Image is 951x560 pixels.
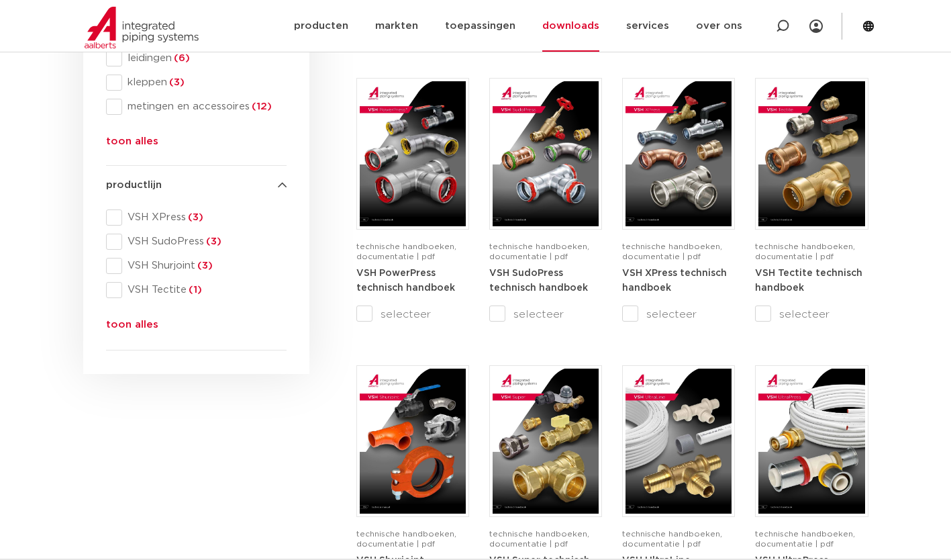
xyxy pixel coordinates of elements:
[106,234,287,250] div: VSH SudoPress(3)
[758,81,864,226] img: VSH-Tectite_A4TM_5009376-2024-2.0_NL-pdf.jpg
[625,369,732,514] img: VSH-UltraLine_A4TM_5010216_2022_1.0_NL-pdf.jpg
[360,81,466,226] img: VSH-PowerPress_A4TM_5008817_2024_3.1_NL-pdf.jpg
[493,369,599,514] img: VSH-Super_A4TM_5007411-2022-2.1_NL-1-pdf.jpg
[167,77,185,87] span: (3)
[195,261,213,271] span: (3)
[106,75,287,91] div: kleppen(3)
[622,306,735,322] label: selecteer
[489,242,589,261] span: technische handboeken, documentatie | pdf
[489,269,588,293] strong: VSH SudoPress technisch handboek
[106,50,287,66] div: leidingen(6)
[493,81,599,226] img: VSH-SudoPress_A4TM_5001604-2023-3.0_NL-pdf.jpg
[356,530,456,548] span: technische handboeken, documentatie | pdf
[106,258,287,274] div: VSH Shurjoint(3)
[172,53,190,63] span: (6)
[622,269,727,293] strong: VSH XPress technisch handboek
[106,177,287,193] h4: productlijn
[356,269,455,293] strong: VSH PowerPress technisch handboek
[122,235,287,248] span: VSH SudoPress
[625,81,732,226] img: VSH-XPress_A4TM_5008762_2025_4.1_NL-pdf.jpg
[122,76,287,89] span: kleppen
[106,99,287,115] div: metingen en accessoires(12)
[106,282,287,298] div: VSH Tectite(1)
[250,101,272,111] span: (12)
[360,369,466,514] img: VSH-Shurjoint_A4TM_5008731_2024_3.0_EN-pdf.jpg
[356,268,455,293] a: VSH PowerPress technisch handboek
[758,369,864,514] img: VSH-UltraPress_A4TM_5008751_2025_3.0_NL-pdf.jpg
[356,242,456,261] span: technische handboeken, documentatie | pdf
[622,268,727,293] a: VSH XPress technisch handboek
[106,209,287,226] div: VSH XPress(3)
[204,236,221,246] span: (3)
[755,242,855,261] span: technische handboeken, documentatie | pdf
[122,100,287,113] span: metingen en accessoires
[122,211,287,224] span: VSH XPress
[106,317,158,338] button: toon alles
[106,134,158,155] button: toon alles
[122,52,287,65] span: leidingen
[356,306,469,322] label: selecteer
[622,242,722,261] span: technische handboeken, documentatie | pdf
[755,269,862,293] strong: VSH Tectite technisch handboek
[755,306,868,322] label: selecteer
[122,259,287,273] span: VSH Shurjoint
[122,283,287,297] span: VSH Tectite
[755,530,855,548] span: technische handboeken, documentatie | pdf
[622,530,722,548] span: technische handboeken, documentatie | pdf
[186,212,203,222] span: (3)
[489,268,588,293] a: VSH SudoPress technisch handboek
[755,268,862,293] a: VSH Tectite technisch handboek
[489,530,589,548] span: technische handboeken, documentatie | pdf
[489,306,602,322] label: selecteer
[187,285,202,295] span: (1)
